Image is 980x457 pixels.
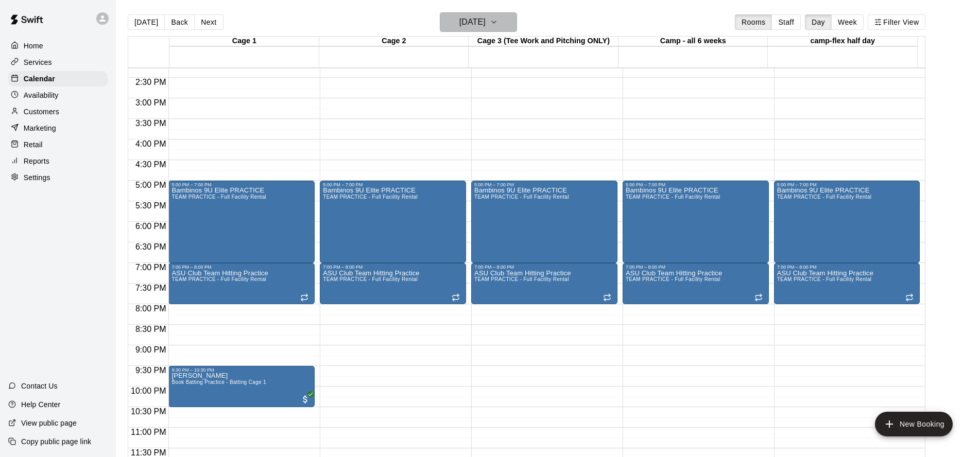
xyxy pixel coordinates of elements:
span: 11:00 PM [128,428,168,436]
div: 7:00 PM – 8:00 PM [626,265,766,270]
span: 9:00 PM [133,345,169,354]
span: TEAM PRACTICE - Full Facility Rental [474,276,569,282]
p: Marketing [24,123,56,133]
span: All customers have paid [300,394,311,405]
div: 7:00 PM – 8:00 PM [474,265,614,270]
span: 6:30 PM [133,242,169,251]
div: 5:00 PM – 7:00 PM [323,182,463,187]
span: 3:00 PM [133,98,169,107]
div: 5:00 PM – 7:00 PM [777,182,917,187]
span: 9:30 PM [133,366,169,375]
div: Camp - all 6 weeks [618,37,768,46]
div: 7:00 PM – 8:00 PM [323,265,463,270]
a: Availability [8,87,108,103]
div: 7:00 PM – 8:00 PM [777,265,917,270]
button: Back [164,14,195,30]
a: Settings [8,170,108,185]
span: 6:00 PM [133,222,169,231]
span: TEAM PRACTICE - Full Facility Rental [626,276,720,282]
div: 7:00 PM – 8:00 PM: ASU Club Team Hitting Practice [471,263,617,304]
div: camp-flex half day [768,37,917,46]
div: 7:00 PM – 8:00 PM: ASU Club Team Hitting Practice [774,263,920,304]
button: add [875,412,953,436]
div: Cage 3 (Tee Work and Pitching ONLY) [469,37,618,46]
button: [DATE] [440,12,517,32]
div: 9:30 PM – 10:30 PM: Sina Mirzaie [168,366,315,407]
span: 5:30 PM [133,201,169,210]
div: 7:00 PM – 8:00 PM: ASU Club Team Hitting Practice [320,263,466,304]
div: 9:30 PM – 10:30 PM [171,367,312,373]
div: 5:00 PM – 7:00 PM: Bambinos 9U Elite PRACTICE [168,181,315,263]
p: Retail [24,139,43,150]
button: Next [194,14,223,30]
span: 4:30 PM [133,160,169,169]
p: Customers [24,107,59,117]
div: 7:00 PM – 8:00 PM: ASU Club Team Hitting Practice [168,263,315,304]
div: 5:00 PM – 7:00 PM: Bambinos 9U Elite PRACTICE [774,181,920,263]
div: 7:00 PM – 8:00 PM: ASU Club Team Hitting Practice [623,263,769,304]
span: 5:00 PM [133,181,169,189]
p: Reports [24,156,49,166]
span: Recurring event [905,293,914,302]
span: Recurring event [754,293,763,302]
span: 8:00 PM [133,304,169,313]
p: Settings [24,172,50,183]
a: Reports [8,153,108,169]
div: 5:00 PM – 7:00 PM [171,182,312,187]
span: 10:00 PM [128,386,168,395]
p: Copy public page link [21,436,91,447]
div: Marketing [8,120,108,136]
p: View public page [21,418,77,428]
span: 3:30 PM [133,119,169,128]
a: Calendar [8,71,108,86]
span: 7:00 PM [133,263,169,272]
div: 5:00 PM – 7:00 PM: Bambinos 9U Elite PRACTICE [320,181,466,263]
button: Week [831,14,864,30]
span: 7:30 PM [133,284,169,292]
button: Day [805,14,832,30]
div: 5:00 PM – 7:00 PM [626,182,766,187]
div: 7:00 PM – 8:00 PM [171,265,312,270]
span: Recurring event [452,293,460,302]
span: TEAM PRACTICE - Full Facility Rental [474,194,569,200]
div: 5:00 PM – 7:00 PM [474,182,614,187]
button: Rooms [735,14,772,30]
span: 10:30 PM [128,407,168,416]
a: Retail [8,137,108,152]
span: Book Batting Practice - Batting Cage 1 [171,379,266,385]
span: 2:30 PM [133,78,169,86]
span: 8:30 PM [133,325,169,333]
button: [DATE] [128,14,165,30]
button: Filter View [868,14,925,30]
p: Availability [24,90,59,100]
span: Recurring event [603,293,611,302]
h6: [DATE] [459,15,486,29]
p: Home [24,41,43,51]
span: 11:30 PM [128,448,168,457]
button: Staff [771,14,801,30]
a: Home [8,38,108,54]
span: TEAM PRACTICE - Full Facility Rental [171,276,266,282]
div: 5:00 PM – 7:00 PM: Bambinos 9U Elite PRACTICE [471,181,617,263]
p: Help Center [21,399,60,410]
p: Contact Us [21,381,58,391]
a: Services [8,55,108,70]
span: TEAM PRACTICE - Full Facility Rental [323,194,418,200]
span: TEAM PRACTICE - Full Facility Rental [323,276,418,282]
div: Cage 1 [169,37,319,46]
p: Calendar [24,74,55,84]
a: Customers [8,104,108,119]
p: Services [24,57,52,67]
span: TEAM PRACTICE - Full Facility Rental [777,276,872,282]
div: Cage 2 [319,37,469,46]
span: Recurring event [300,293,308,302]
div: 5:00 PM – 7:00 PM: Bambinos 9U Elite PRACTICE [623,181,769,263]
